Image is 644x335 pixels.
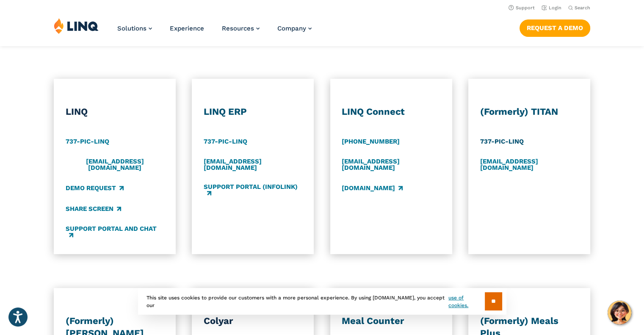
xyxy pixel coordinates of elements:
[66,158,164,172] a: [EMAIL_ADDRESS][DOMAIN_NAME]
[342,137,400,147] a: [PHONE_NUMBER]
[66,137,109,147] a: 737-PIC-LINQ
[138,288,506,315] div: This site uses cookies to provide our customers with a more personal experience. By using [DOMAIN...
[204,106,302,118] h3: LINQ ERP
[66,183,124,193] a: Demo Request
[480,158,579,172] a: [EMAIL_ADDRESS][DOMAIN_NAME]
[117,18,312,46] nav: Primary Navigation
[520,19,590,36] a: Request a Demo
[480,137,524,147] a: 737-PIC-LINQ
[54,18,99,34] img: LINQ | K‑12 Software
[66,225,164,239] a: Support Portal and Chat
[277,25,312,32] a: Company
[204,158,302,172] a: [EMAIL_ADDRESS][DOMAIN_NAME]
[66,106,164,118] h3: LINQ
[568,5,590,11] button: Open Search Bar
[204,183,302,197] a: Support Portal (Infolink)
[117,25,152,32] a: Solutions
[222,25,254,32] span: Resources
[342,183,403,193] a: [DOMAIN_NAME]
[542,5,561,11] a: Login
[448,294,484,309] a: use of cookies.
[342,158,440,172] a: [EMAIL_ADDRESS][DOMAIN_NAME]
[608,301,631,324] button: Hello, have a question? Let’s chat.
[480,106,579,118] h3: (Formerly) TITAN
[342,106,440,118] h3: LINQ Connect
[170,25,204,32] a: Experience
[117,25,146,32] span: Solutions
[520,18,590,36] nav: Button Navigation
[222,25,260,32] a: Resources
[204,137,247,147] a: 737-PIC-LINQ
[66,204,121,213] a: Share Screen
[509,5,535,11] a: Support
[575,5,590,11] span: Search
[277,25,306,32] span: Company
